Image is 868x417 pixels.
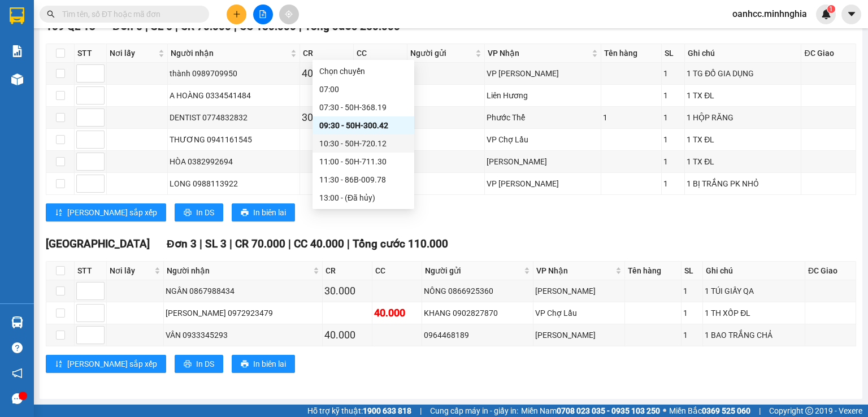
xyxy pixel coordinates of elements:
[235,237,285,250] span: CR 70.000
[536,264,613,277] span: VP Nhận
[430,405,518,417] span: Cung cấp máy in - giấy in:
[841,5,861,24] button: caret-down
[313,62,414,80] div: Chọn chuyến
[166,329,320,341] div: VÂN 0933345293
[372,262,422,280] th: CC
[663,409,666,413] span: ⚪️
[805,407,813,415] span: copyright
[487,133,599,146] div: VP Chợ Lầu
[759,405,761,417] span: |
[170,133,298,146] div: THƯƠNG 0941161545
[324,283,370,299] div: 30.000
[319,119,407,132] div: 09:30 - 50H-300.42
[229,237,232,250] span: |
[705,329,803,341] div: 1 BAO TRẮNG CHẢ
[12,368,23,379] span: notification
[533,302,625,324] td: VP Chợ Lầu
[354,44,407,63] th: CC
[62,8,196,20] input: Tìm tên, số ĐT hoặc mã đơn
[259,10,267,18] span: file-add
[485,107,601,129] td: Phước Thể
[663,67,683,80] div: 1
[705,285,803,297] div: 1 TÚI GIẤY QA
[253,206,286,219] span: In biên lai
[319,65,407,77] div: Chọn chuyến
[12,342,23,353] span: question-circle
[302,110,351,125] div: 30.000
[110,264,152,277] span: Nơi lấy
[663,133,683,146] div: 1
[485,85,601,107] td: Liên Hương
[557,406,660,415] strong: 0708 023 035 - 0935 103 250
[535,285,623,297] div: [PERSON_NAME]
[184,208,192,218] span: printer
[170,177,298,190] div: LONG 0988113922
[805,262,856,280] th: ĐC Giao
[205,237,227,250] span: SL 3
[11,73,23,85] img: warehouse-icon
[487,89,599,102] div: Liên Hương
[47,10,55,18] span: search
[685,44,801,63] th: Ghi chú
[424,307,531,319] div: KHANG 0902827870
[167,237,197,250] span: Đơn 3
[487,155,599,168] div: [PERSON_NAME]
[46,237,150,250] span: [GEOGRAPHIC_DATA]
[294,237,344,250] span: CC 40.000
[603,111,659,124] div: 1
[687,155,799,168] div: 1 TX ĐL
[687,89,799,102] div: 1 TX ĐL
[171,47,288,59] span: Người nhận
[167,264,311,277] span: Người nhận
[227,5,246,24] button: plus
[285,10,293,18] span: aim
[253,5,273,24] button: file-add
[46,203,166,221] button: sort-ascending[PERSON_NAME] sắp xếp
[683,285,701,297] div: 1
[801,44,856,63] th: ĐC Giao
[687,177,799,190] div: 1 BỊ TRẮNG PK NHỎ
[196,358,214,370] span: In DS
[170,111,298,124] div: DENTIST 0774832832
[703,262,805,280] th: Ghi chú
[487,111,599,124] div: Phước Thể
[485,151,601,173] td: Lương Sơn
[683,307,701,319] div: 1
[683,329,701,341] div: 1
[601,44,662,63] th: Tên hàng
[669,405,750,417] span: Miền Bắc
[625,262,682,280] th: Tên hàng
[232,355,295,373] button: printerIn biên lai
[319,155,407,168] div: 11:00 - 50H-711.30
[687,133,799,146] div: 1 TX ĐL
[323,262,372,280] th: CR
[110,47,156,59] span: Nơi lấy
[199,237,202,250] span: |
[829,5,833,13] span: 1
[535,329,623,341] div: [PERSON_NAME]
[347,237,350,250] span: |
[485,129,601,151] td: VP Chợ Lầu
[424,285,531,297] div: NÔNG 0866925360
[166,307,320,319] div: [PERSON_NAME] 0972923479
[241,360,249,369] span: printer
[46,355,166,373] button: sort-ascending[PERSON_NAME] sắp xếp
[307,405,411,417] span: Hỗ trợ kỹ thuật:
[10,7,24,24] img: logo-vxr
[687,111,799,124] div: 1 HỘP RĂNG
[11,316,23,328] img: warehouse-icon
[485,63,601,85] td: VP Phan Rí
[55,360,63,369] span: sort-ascending
[827,5,835,13] sup: 1
[702,406,750,415] strong: 0369 525 060
[75,44,107,63] th: STT
[279,5,299,24] button: aim
[488,47,589,59] span: VP Nhận
[170,89,298,102] div: A HOÀNG 0334541484
[319,173,407,186] div: 11:30 - 86B-009.78
[12,393,23,404] span: message
[233,10,241,18] span: plus
[232,203,295,221] button: printerIn biên lai
[374,305,420,321] div: 40.000
[363,406,411,415] strong: 1900 633 818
